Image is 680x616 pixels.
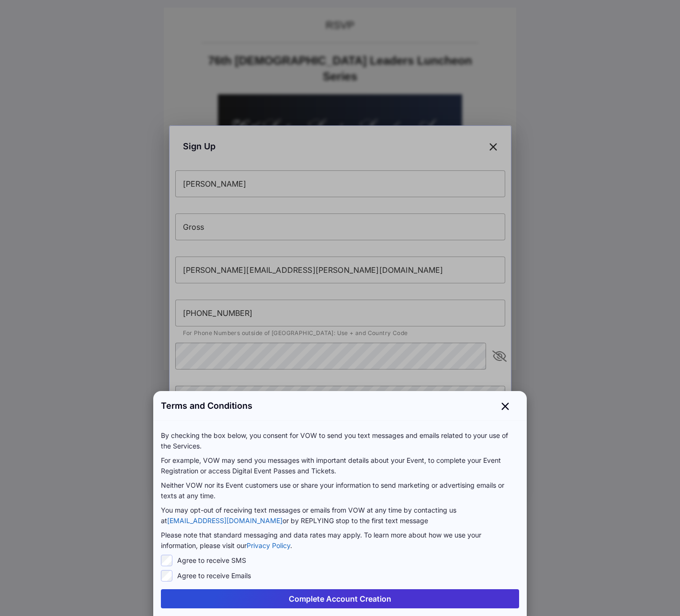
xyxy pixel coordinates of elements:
p: You may opt-out of receiving text messages or emails from VOW at any time by contacting us at or ... [161,505,519,526]
p: By checking the box below, you consent for VOW to send you text messages and emails related to yo... [161,430,519,451]
p: For example, VOW may send you messages with important details about your Event, to complete your ... [161,455,519,476]
label: Agree to receive Emails [177,571,251,581]
p: Neither VOW nor its Event customers use or share your information to send marketing or advertisin... [161,480,519,501]
span: Terms and Conditions [161,399,252,412]
p: Please note that standard messaging and data rates may apply. To learn more about how we use your... [161,530,519,551]
button: Complete Account Creation [161,589,519,608]
label: Agree to receive SMS [177,556,246,565]
a: Privacy Policy [247,541,290,549]
a: [EMAIL_ADDRESS][DOMAIN_NAME] [167,516,283,525]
